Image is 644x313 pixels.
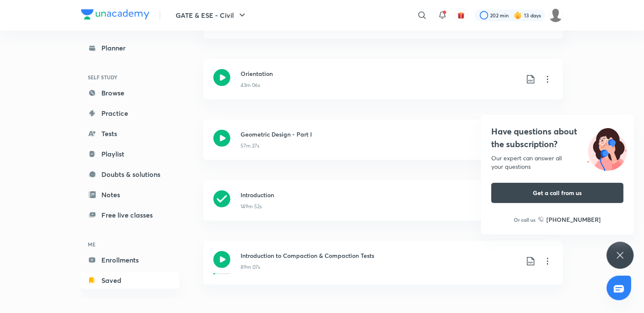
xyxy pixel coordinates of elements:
a: [PHONE_NUMBER] [538,215,601,224]
h4: Have questions about the subscription? [491,125,624,151]
p: 43m 06s [241,81,260,89]
p: Or call us [514,216,536,224]
h3: Geometric Design - Part I [241,130,519,139]
a: Introduction to Compaction & Compaction Tests89m 07s [203,241,563,295]
a: Practice [81,105,179,122]
p: 57m 27s [241,142,259,150]
img: Company Logo [81,9,149,20]
button: GATE & ESE - Civil [171,7,252,24]
a: Introduction149m 52s [203,180,563,231]
a: Saved [81,272,179,289]
img: Anjali kumari [549,8,563,22]
a: Planner [81,39,179,56]
h6: ME [81,237,179,252]
h6: [PHONE_NUMBER] [547,215,601,224]
p: 89m 07s [241,263,260,271]
h3: Introduction [241,190,519,199]
h6: SELF STUDY [81,70,179,84]
a: Tests [81,125,179,142]
img: streak [514,11,522,20]
a: Playlist [81,145,179,162]
a: Enrollments [81,252,179,268]
div: Our expert can answer all your questions [491,154,624,171]
h3: Orientation [241,69,519,78]
img: avatar [457,11,465,19]
img: ttu_illustration_new.svg [580,125,634,171]
a: Doubts & solutions [81,166,179,183]
a: Orientation43m 06s [203,59,563,109]
a: Free live classes [81,207,179,224]
button: avatar [454,8,468,22]
h3: Introduction to Compaction & Compaction Tests [241,251,519,260]
a: Notes [81,186,179,203]
a: Company Logo [81,9,149,22]
a: Geometric Design - Part I57m 27s [203,120,563,170]
a: Browse [81,84,179,101]
p: 149m 52s [241,203,262,210]
button: Get a call from us [491,183,624,203]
